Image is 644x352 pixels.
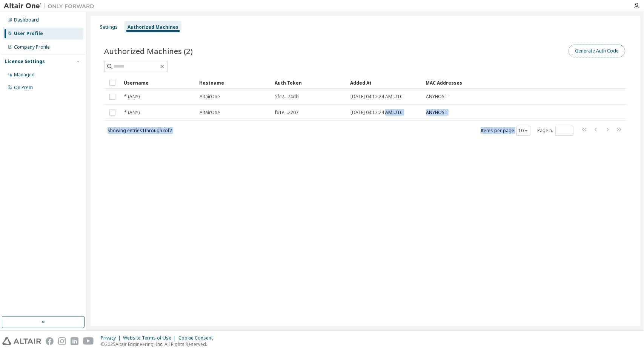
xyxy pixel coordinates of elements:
[14,31,43,37] div: User Profile
[14,17,39,23] div: Dashboard
[100,24,118,30] div: Settings
[350,110,403,116] span: [DATE] 04:12:24 AM UTC
[426,77,547,89] div: MAC Addresses
[537,126,573,136] span: Page n.
[275,110,298,116] span: f61e...2207
[108,127,172,134] span: Showing entries 1 through 2 of 2
[124,110,140,116] span: * (ANY)
[58,337,66,345] img: instagram.svg
[124,94,140,100] span: * (ANY)
[46,337,54,345] img: facebook.svg
[128,24,178,30] div: Authorized Machines
[426,110,447,116] span: ANYHOST
[275,94,299,100] span: 5fc2...74db
[199,77,269,89] div: Hostname
[518,128,529,134] button: 10
[350,77,420,89] div: Added At
[178,335,217,341] div: Cookie Consent
[5,59,45,65] div: License Settings
[569,45,625,57] button: Generate Auth Code
[101,341,217,347] p: © 2025 Altair Engineering, Inc. All Rights Reserved.
[200,110,220,116] span: AltairOne
[83,337,94,345] img: youtube.svg
[123,335,178,341] div: Website Terms of Use
[2,337,41,345] img: altair_logo.svg
[200,94,220,100] span: AltairOne
[275,77,344,89] div: Auth Token
[14,44,50,50] div: Company Profile
[104,46,193,56] span: Authorized Machines (2)
[124,77,193,89] div: Username
[71,337,78,345] img: linkedin.svg
[481,126,530,136] span: Items per page
[101,335,123,341] div: Privacy
[4,2,98,10] img: Altair One
[14,72,35,78] div: Managed
[426,94,447,100] span: ANYHOST
[350,94,403,100] span: [DATE] 04:12:24 AM UTC
[14,85,33,91] div: On Prem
